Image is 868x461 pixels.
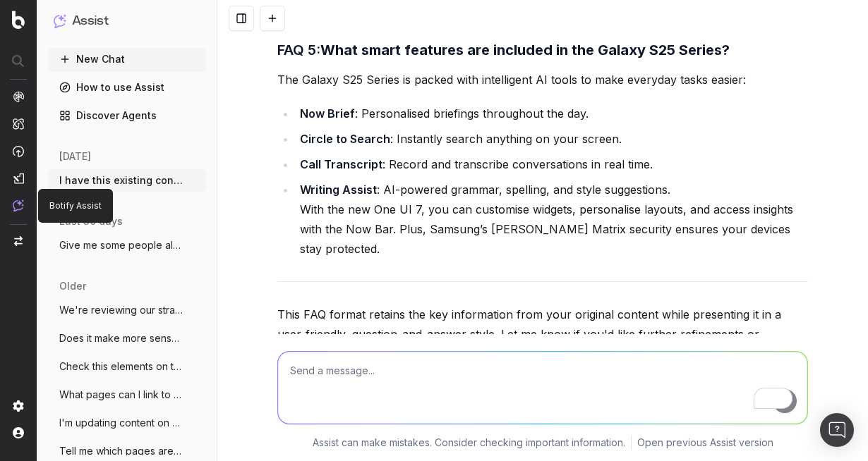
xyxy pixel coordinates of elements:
a: Discover Agents [48,104,206,127]
strong: What smart features are included in the Galaxy S25 Series? [320,42,730,59]
button: What pages can I link to from: [URL] [48,383,206,406]
span: [DATE] [59,149,91,164]
img: My account [13,427,24,438]
img: Assist [13,199,24,211]
button: I have this existing content for a Samsu [48,169,206,192]
div: Open Intercom Messenger [820,413,854,447]
p: This FAQ format retains the key information from your original content while presenting it in a u... [277,305,808,364]
button: Does it make more sense for the category [48,327,206,350]
li: : AI-powered grammar, spelling, and style suggestions. With the new One UI 7, you can customise w... [296,180,808,259]
img: Switch project [14,236,23,246]
button: Assist [54,11,200,31]
span: I have this existing content for a Samsu [59,173,183,188]
span: I'm updating content on a Kids Beds page [59,416,183,430]
img: Botify logo [12,11,25,29]
img: Analytics [13,91,24,102]
span: We're reviewing our strategy for Buying [59,303,183,317]
button: Check this elements on this page for SEO [48,355,206,378]
span: Tell me which pages are linking to the S [59,444,183,458]
img: Activation [13,145,24,157]
button: New Chat [48,48,206,70]
a: Open previous Assist version [637,436,773,450]
h1: Assist [72,11,109,31]
li: : Record and transcribe conversations in real time. [296,154,808,174]
li: : Personalised briefings throughout the day. [296,104,808,123]
button: I'm updating content on a Kids Beds page [48,412,206,434]
a: How to use Assist [48,76,206,99]
p: Botify Assist [49,200,102,211]
strong: Now Brief [300,106,355,121]
img: Assist [54,14,66,27]
img: Setting [13,400,24,412]
span: older [59,279,86,293]
strong: Writing Assist [300,183,377,197]
span: What pages can I link to from: [URL] [59,388,183,402]
textarea: To enrich screen reader interactions, please activate Accessibility in Grammarly extension settings [278,352,807,424]
li: : Instantly search anything on your screen. [296,129,808,149]
strong: Circle to Search [300,132,390,146]
button: We're reviewing our strategy for Buying [48,299,206,321]
span: Give me some people also asked questions [59,238,183,252]
p: The Galaxy S25 Series is packed with intelligent AI tools to make everyday tasks easier: [277,70,808,90]
img: Studio [13,173,24,184]
strong: Call Transcript [300,157,382,171]
span: Check this elements on this page for SEO [59,359,183,374]
button: Give me some people also asked questions [48,234,206,257]
img: Intelligence [13,118,24,130]
span: Does it make more sense for the category [59,331,183,345]
h3: FAQ 5: [277,39,808,61]
p: Assist can make mistakes. Consider checking important information. [313,436,625,450]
